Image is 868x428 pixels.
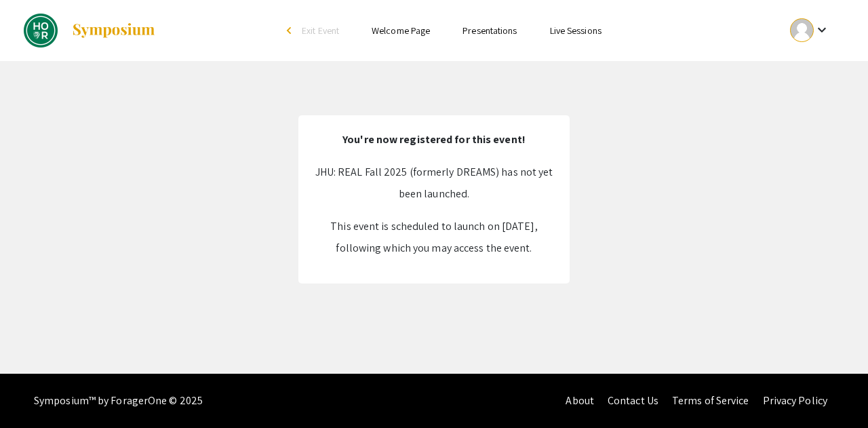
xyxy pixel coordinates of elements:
[34,374,203,428] div: Symposium™ by ForagerOne © 2025
[24,14,156,47] a: JHU: REAL Fall 2025 (formerly DREAMS)
[608,393,658,408] a: Contact Us
[312,129,556,151] p: You're now registered for this event!
[550,24,601,37] a: Live Sessions
[776,15,844,45] button: Expand account dropdown
[462,24,517,37] a: Presentations
[312,161,556,205] p: JHU: REAL Fall 2025 (formerly DREAMS) has not yet been launched.
[763,393,827,408] a: Privacy Policy
[672,393,749,408] a: Terms of Service
[287,26,295,35] div: arrow_back_ios
[24,14,58,47] img: JHU: REAL Fall 2025 (formerly DREAMS)
[10,367,58,418] iframe: Chat
[302,24,339,37] span: Exit Event
[814,22,830,38] mat-icon: Expand account dropdown
[372,24,430,37] a: Welcome Page
[71,22,156,39] img: Symposium by ForagerOne
[566,393,594,408] a: About
[312,216,556,259] p: This event is scheduled to launch on [DATE], following which you may access the event.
